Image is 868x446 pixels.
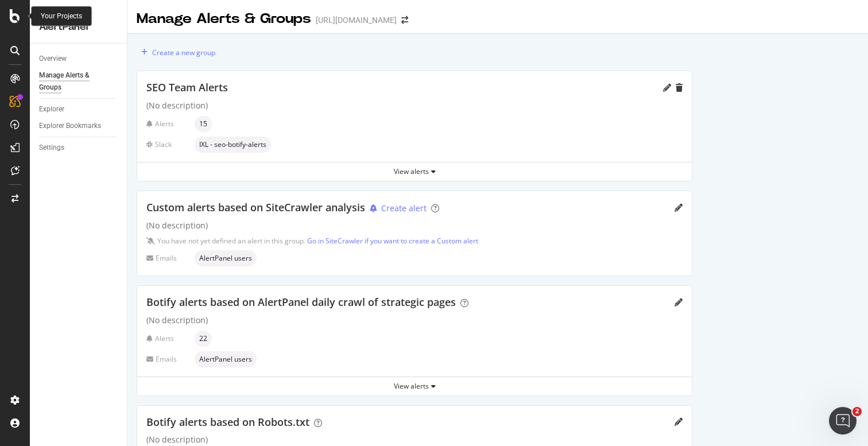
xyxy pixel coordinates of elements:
div: Explorer Bookmarks [39,120,101,132]
span: Custom alerts based on SiteCrawler analysis [146,200,365,214]
button: View alerts [137,377,692,395]
div: (No description) [146,220,683,231]
span: 2 [852,407,862,416]
div: pencil [675,298,683,307]
span: Botify alerts based on Robots.txt [146,415,309,429]
span: 15 [199,121,207,127]
div: Create a new group [152,48,215,57]
button: View alerts [137,162,692,181]
div: View alerts [137,381,692,391]
div: (No description) [146,434,683,445]
div: Your Projects [41,11,82,21]
a: Go in SiteCrawler if you want to create a Custom alert [307,236,478,246]
a: Settings [39,142,119,154]
button: Create alert [365,202,427,215]
span: IXL - seo-botify-alerts [199,141,266,148]
a: Explorer Bookmarks [39,120,119,132]
a: Overview [39,53,119,65]
div: neutral label [195,331,212,347]
div: arrow-right-arrow-left [401,16,408,24]
div: neutral label [195,137,271,153]
div: Alerts [146,333,190,343]
div: Create alert [381,203,427,214]
div: Manage Alerts & Groups [137,9,311,29]
div: Alerts [146,119,190,129]
div: pencil [675,204,683,212]
span: AlertPanel users [199,255,252,262]
div: View alerts [137,166,692,176]
iframe: Intercom live chat [829,407,857,435]
div: (No description) [146,315,683,326]
a: Manage Alerts & Groups [39,69,119,94]
div: pencil [675,418,683,426]
div: neutral label [195,351,257,367]
div: Manage Alerts & Groups [39,69,108,94]
span: AlertPanel users [199,356,252,363]
div: neutral label [195,116,212,132]
div: Explorer [39,103,64,115]
div: trash [676,84,683,92]
span: Botify alerts based on AlertPanel daily crawl of strategic pages [146,295,456,309]
div: [URL][DOMAIN_NAME] [316,14,397,26]
div: You have not yet defined an alert in this group. [157,236,478,246]
div: Settings [39,142,64,154]
a: Explorer [39,103,119,115]
span: 22 [199,335,207,342]
div: pencil [663,84,671,92]
button: Create a new group [137,43,215,61]
div: Slack [146,139,190,149]
div: AlertPanel [39,21,118,34]
div: Emails [146,354,190,364]
div: Emails [146,253,190,263]
span: SEO Team Alerts [146,80,228,94]
div: Overview [39,53,67,65]
div: neutral label [195,250,257,266]
div: (No description) [146,100,683,111]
